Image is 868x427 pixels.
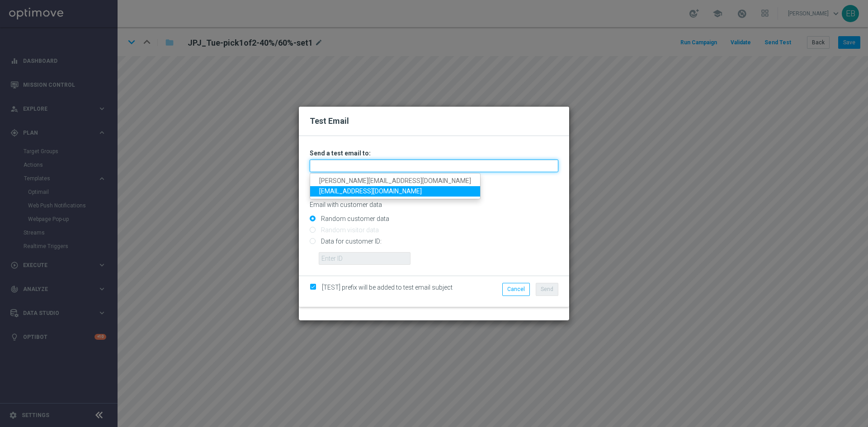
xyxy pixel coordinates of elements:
[310,201,558,209] p: Email with customer data
[541,286,553,292] span: Send
[319,252,410,265] input: Enter ID
[310,186,480,197] a: [EMAIL_ADDRESS][DOMAIN_NAME]
[310,116,558,127] h2: Test Email
[310,149,558,157] h3: Send a test email to:
[502,283,530,296] button: Cancel
[319,215,389,223] label: Random customer data
[322,284,453,291] span: [TEST] prefix will be added to test email subject
[310,176,480,186] a: [PERSON_NAME][EMAIL_ADDRESS][DOMAIN_NAME]
[536,283,558,296] button: Send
